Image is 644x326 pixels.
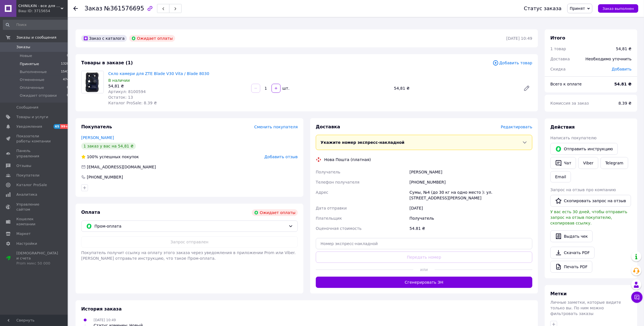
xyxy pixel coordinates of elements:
button: Email [550,171,571,182]
span: Укажите номер экспресс-накладной [321,140,405,145]
span: Каталог ProSale [16,182,47,188]
button: Чат [550,157,576,169]
span: Телефон получателя [316,180,360,184]
div: успешных покупок [81,154,139,160]
span: Сменить покупателя [254,125,298,129]
div: [PERSON_NAME] [409,167,533,177]
span: Получатель [316,170,340,174]
span: Настройки [16,241,37,246]
div: шт. [281,85,290,91]
div: [PHONE_NUMBER] [409,177,533,187]
div: Ожидает оплаты [252,209,298,216]
span: или [413,267,435,272]
span: Метки [550,291,567,296]
span: Заказы [16,45,30,50]
div: Вернуться назад [73,6,78,11]
span: Товары в заказе (1) [81,60,133,65]
span: №361576695 [104,5,144,12]
div: 1 заказ у вас на 54,81 ₴ [81,143,136,149]
a: Печать PDF [550,261,592,273]
span: Добавить товар [493,60,532,66]
span: 99+ [60,124,69,129]
span: У вас есть 30 дней, чтобы отправить запрос на отзыв покупателю, скопировав ссылку. [550,210,627,225]
img: Скло камери для ZTE Blade V30 Vita / Blade 8030 [81,71,103,93]
span: 1320 [61,61,69,67]
span: Сообщения [16,105,38,110]
span: Показатели работы компании [16,134,52,144]
span: Уведомления [16,124,42,129]
div: Статус заказа [524,6,562,11]
div: 54,81 ₴ [392,84,519,92]
div: Ожидает оплаты [129,35,175,42]
span: [DEMOGRAPHIC_DATA] и счета [16,251,58,266]
span: История заказа [81,306,122,312]
time: [DATE] 10:49 [506,36,532,41]
span: 8.39 ₴ [619,101,632,105]
a: Скачать PDF [550,247,595,259]
button: Сгенерировать ЭН [316,277,532,288]
div: Необходимо уточнить [582,53,635,65]
div: Ваш ID: 3715654 [18,8,68,14]
span: Заказы и сообщения [16,35,56,40]
span: Оплаченные [20,85,44,90]
span: Плательщик [316,216,342,221]
span: 1547 [61,69,69,74]
span: Ожидает отправки [20,93,57,98]
span: Маркет [16,231,31,236]
span: Управление сайтом [16,202,52,212]
a: Редактировать [521,83,532,94]
span: Аналитика [16,192,37,197]
span: Принят [570,6,585,11]
span: Покупатель получит ссылку на оплату этого заказа через уведомления в приложении Prom или Viber. [... [81,250,296,261]
span: Артикул: 8100594 [108,89,146,94]
button: Чат с покупателем [631,292,643,303]
input: Номер экспресс-накладной [316,238,532,249]
span: Оплата [81,210,100,215]
span: Отмененные [20,77,44,82]
span: Дата отправки [316,206,347,210]
span: Принятые [20,61,39,67]
span: В наличии [108,78,130,83]
span: Заказ выполнен [603,6,634,11]
input: Поиск [3,20,69,30]
a: Скло камери для ZTE Blade V30 Vita / Blade 8030 [108,71,209,76]
button: Запрос отправлен [81,236,298,248]
span: Добавить [612,67,632,71]
div: Prom микс 50 000 [16,261,58,266]
span: Отзывы [16,163,31,168]
span: Пром-оплата [94,223,286,229]
span: Скидка [550,67,566,71]
span: Доставка [550,57,570,61]
span: Оценочная стоимость [316,226,362,231]
span: Всего к оплате [550,82,582,86]
span: Личные заметки, которые видите только вы. По ним можно фильтровать заказы [550,300,621,316]
div: Нова Пошта (платная) [323,157,372,162]
span: 474 [63,77,69,82]
span: Доставка [316,124,340,129]
b: 54.81 ₴ [614,82,632,86]
span: 65 [54,124,60,129]
div: 54,81 ₴ [616,46,632,52]
button: Скопировать запрос на отзыв [550,195,631,207]
span: Заказ [85,5,102,12]
button: Заказ выполнен [598,4,638,13]
span: Каталог ProSale: 8.39 ₴ [108,101,157,105]
div: 54,81 ₴ [108,83,247,89]
div: Получатель [409,213,533,223]
span: Добавить отзыв [264,155,298,159]
span: Кошелек компании [16,217,52,227]
div: [PHONE_NUMBER] [86,174,123,180]
div: Заказ с каталога [81,35,127,42]
button: Отправить инструкцию [550,143,618,155]
span: Комиссия за заказ [550,101,589,105]
span: Итого [550,35,565,41]
span: Товары и услуги [16,114,48,120]
span: Редактировать [501,125,532,129]
a: [PERSON_NAME] [81,135,114,140]
span: Покупатель [81,124,112,129]
span: Новые [20,53,32,58]
span: Действия [550,124,575,130]
a: Viber [578,157,598,169]
span: Адрес [316,190,328,195]
span: CHINILKIN - все для ремонта телефонов. Мобильные аксессуары. [18,3,61,8]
